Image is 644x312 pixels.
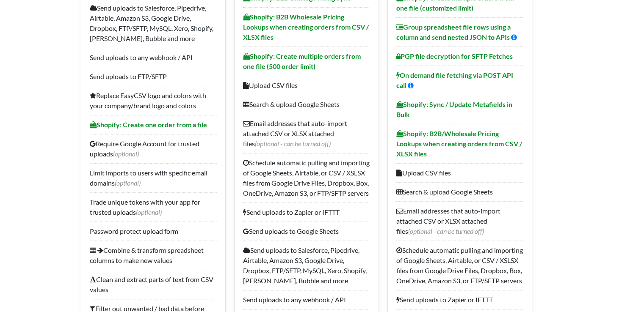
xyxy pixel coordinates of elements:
[396,182,523,201] li: Search & upload Google Sheets
[243,222,370,241] li: Send uploads to Google Sheets
[243,153,370,203] li: Schedule automatic pulling and importing of Google Sheets, Airtable, or CSV / XSLSX files from Go...
[90,270,217,299] li: Clean and extract parts of text from CSV values
[90,134,217,163] li: Require Google Account for trusted uploads
[243,241,370,290] li: Send uploads to Salesforce, Pipedrive, Airtable, Amazon S3, Google Drive, Dropbox, FTP/SFTP, MySQ...
[90,241,217,270] li: Combine & transform spreadsheet columns to make new values
[113,150,139,158] span: (optional)
[90,192,217,222] li: Trade unique tokens with your app for trusted uploads
[396,129,522,158] b: Shopify: B2B/Wholesale Pricing Lookups when creating orders from CSV / XLSX files
[243,203,370,222] li: Send uploads to Zapier or IFTTT
[243,290,370,309] li: Send uploads to any webhook / API
[255,140,331,148] span: (optional - can be turned off)
[243,76,370,95] li: Upload CSV files
[396,290,523,309] li: Send uploads to Zapier or IFTTT
[396,100,512,118] b: Shopify: Sync / Update Metafields in Bulk
[396,71,513,89] b: On demand file fetching via POST API call
[243,52,361,70] b: Shopify: Create multiple orders from one file (500 order limit)
[90,48,217,67] li: Send uploads to any webhook / API
[90,120,207,129] b: Shopify: Create one order from a file
[602,270,634,302] iframe: Drift Widget Chat Controller
[243,114,370,153] li: Email addresses that auto-import attached CSV or XLSX attached files
[90,163,217,192] li: Limit imports to users with specific email domains
[396,23,511,41] b: Group spreadsheet file rows using a column and send nested JSON to APIs
[408,227,484,235] span: (optional - can be turned off)
[90,67,217,86] li: Send uploads to FTP/SFTP
[396,241,523,290] li: Schedule automatic pulling and importing of Google Sheets, Airtable, or CSV / XSLSX files from Go...
[90,86,217,115] li: Replace EasyCSV logo and colors with your company/brand logo and colors
[115,179,141,187] span: (optional)
[243,95,370,114] li: Search & upload Google Sheets
[396,52,513,60] b: PGP file decryption for SFTP Fetches
[396,201,523,241] li: Email addresses that auto-import attached CSV or XLSX attached files
[243,13,369,41] b: Shopify: B2B Wholesale Pricing Lookups when creating orders from CSV / XLSX files
[396,163,523,182] li: Upload CSV files
[136,208,162,216] span: (optional)
[90,222,217,241] li: Password protect upload form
